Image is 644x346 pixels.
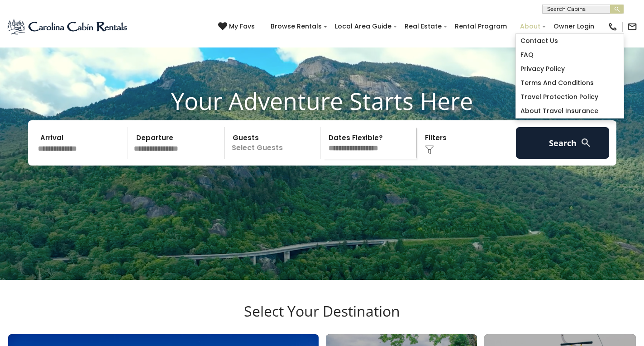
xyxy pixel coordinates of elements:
[516,104,624,118] a: About Travel Insurance
[218,22,257,32] a: My Favs
[516,90,624,104] a: Travel Protection Policy
[7,303,637,334] h3: Select Your Destination
[627,22,637,32] img: mail-regular-black.png
[400,19,446,33] a: Real Estate
[450,19,511,33] a: Rental Program
[580,137,592,148] img: search-regular-white.png
[608,22,618,32] img: phone-regular-black.png
[330,19,396,33] a: Local Area Guide
[516,62,624,76] a: Privacy Policy
[7,18,129,36] img: Blue-2.png
[266,19,326,33] a: Browse Rentals
[516,127,610,159] button: Search
[7,87,637,115] h1: Your Adventure Starts Here
[516,48,624,62] a: FAQ
[425,145,434,154] img: filter--v1.png
[229,22,255,31] span: My Favs
[227,127,320,159] p: Select Guests
[515,19,545,33] a: About
[516,34,624,48] a: Contact Us
[516,76,624,90] a: Terms and Conditions
[549,19,599,33] a: Owner Login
